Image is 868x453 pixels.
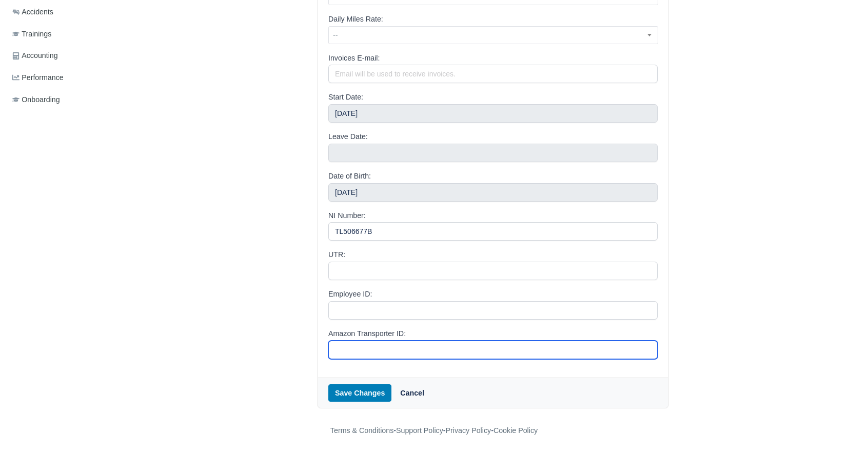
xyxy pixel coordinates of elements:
[8,24,122,44] a: Trainings
[328,91,363,103] label: Start Date:
[683,334,868,453] iframe: Chat Widget
[446,426,491,435] a: Privacy Policy
[328,288,372,300] label: Employee ID:
[328,131,368,143] label: Leave Date:
[494,426,538,435] a: Cookie Policy
[8,68,122,88] a: Performance
[328,210,366,222] label: NI Number:
[12,50,58,62] span: Accounting
[12,28,51,40] span: Trainings
[8,2,122,22] a: Accidents
[328,13,383,25] label: Daily Miles Rate:
[12,72,64,84] span: Performance
[328,384,391,402] button: Save Changes
[8,90,122,110] a: Onboarding
[142,425,726,437] div: - - -
[329,29,658,42] span: --
[328,328,406,340] label: Amazon Transporter ID:
[328,65,658,83] input: Email will be used to receive invoices.
[396,426,443,435] a: Support Policy
[12,6,53,18] span: Accidents
[328,26,658,44] span: --
[393,384,431,402] a: Cancel
[330,426,393,435] a: Terms & Conditions
[8,46,122,66] a: Accounting
[328,170,371,182] label: Date of Birth:
[328,52,380,64] label: Invoices E-mail:
[328,249,345,261] label: UTR:
[12,94,60,106] span: Onboarding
